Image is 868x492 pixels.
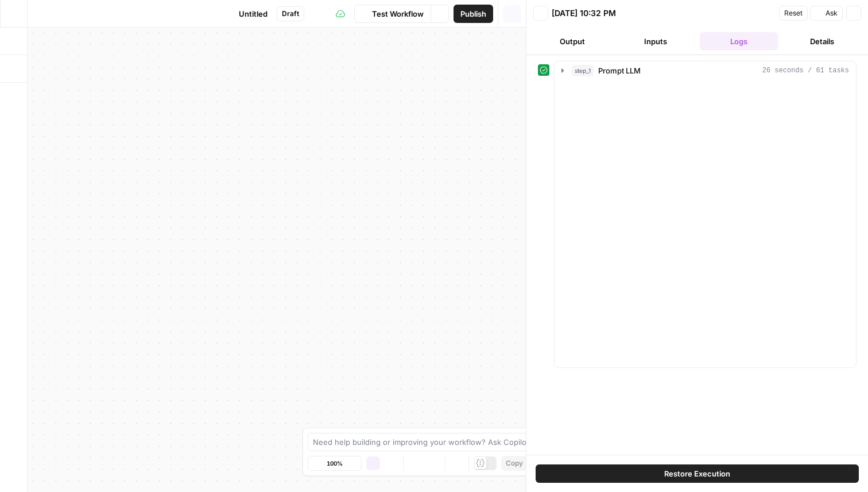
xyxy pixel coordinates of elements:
[282,9,299,19] span: Draft
[617,32,695,51] button: Inputs
[222,5,274,23] button: Untitled
[533,32,612,51] button: Output
[501,456,528,471] button: Copy
[826,8,838,18] span: Ask
[354,5,431,23] button: Test Workflow
[564,112,599,127] span: string
[782,32,861,51] button: Details
[555,61,856,80] button: 26 seconds / 61 tasks
[536,464,859,483] button: Restore Execution
[779,6,808,21] button: Reset
[664,468,730,479] span: Restore Execution
[454,5,493,23] button: Publish
[700,32,778,51] button: Logs
[598,65,641,76] span: Prompt LLM
[460,8,486,20] span: Publish
[559,85,595,102] button: Output
[675,85,719,102] button: Metadata
[762,65,849,76] span: 26 seconds / 61 tasks
[572,65,594,76] span: step_1
[239,8,268,20] span: Untitled
[327,459,343,468] span: 100%
[784,8,803,18] span: Reset
[810,6,843,21] button: Ask
[599,85,670,102] button: Compiled Prompt
[555,80,856,367] div: 26 seconds / 61 tasks
[506,458,523,468] span: Copy
[372,8,424,20] span: Test Workflow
